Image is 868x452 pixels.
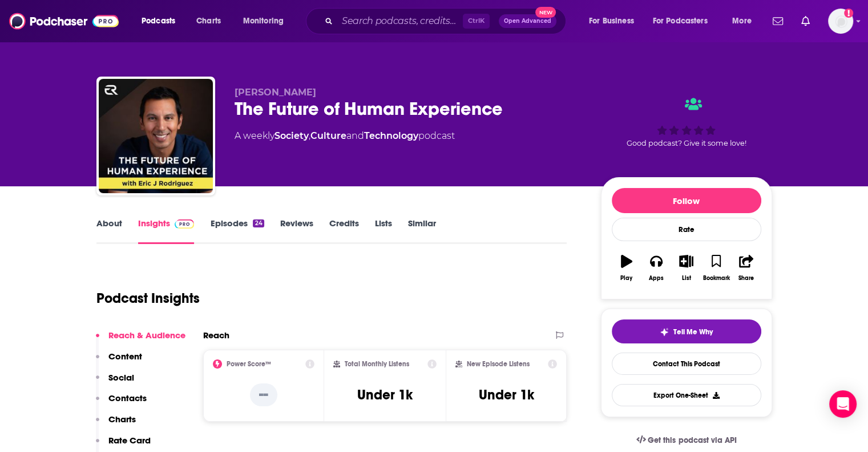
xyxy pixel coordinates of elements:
button: open menu [134,12,190,30]
span: Monitoring [243,13,284,29]
h2: New Episode Listens [467,360,530,368]
a: Episodes24 [210,218,264,244]
div: Rate [612,218,761,241]
a: Credits [329,218,359,244]
img: User Profile [828,9,853,34]
a: Show notifications dropdown [768,11,788,31]
div: A weekly podcast [235,129,455,143]
p: Rate Card [108,435,151,446]
a: Similar [408,218,436,244]
div: Apps [649,275,664,282]
button: Export One-Sheet [612,384,761,406]
div: Open Intercom Messenger [829,390,857,418]
span: Logged in as ei1745 [828,9,853,34]
a: Contact This Podcast [612,353,761,375]
button: Content [96,351,142,372]
a: About [96,218,122,244]
a: Charts [189,12,228,30]
a: Technology [364,130,418,141]
button: open menu [581,12,648,30]
span: More [732,13,752,29]
span: Good podcast? Give it some love! [627,139,746,147]
span: , [309,130,310,141]
button: Play [612,247,641,289]
button: open menu [235,12,298,30]
div: Play [620,275,632,282]
a: Show notifications dropdown [797,11,814,31]
span: Charts [196,13,221,29]
button: Apps [641,247,671,289]
p: Content [108,351,142,362]
h3: Under 1k [479,386,534,403]
button: open menu [724,12,766,30]
p: Social [108,372,134,383]
a: InsightsPodchaser Pro [138,218,195,244]
div: Share [738,275,754,282]
p: Contacts [108,393,147,403]
img: The Future of Human Experience [99,79,213,193]
button: Contacts [96,393,147,414]
button: Show profile menu [828,9,853,34]
button: List [671,247,701,289]
button: tell me why sparkleTell Me Why [612,319,761,343]
h3: Under 1k [357,386,413,403]
button: Charts [96,414,136,435]
span: [PERSON_NAME] [235,87,316,98]
h2: Reach [203,330,229,341]
button: Open AdvancedNew [499,14,556,28]
h1: Podcast Insights [96,290,200,307]
a: Society [274,130,309,141]
p: Charts [108,414,136,425]
span: For Business [589,13,634,29]
img: Podchaser - Follow, Share and Rate Podcasts [9,10,119,32]
svg: Add a profile image [844,9,853,18]
button: Social [96,372,134,393]
img: Podchaser Pro [175,219,195,229]
div: Search podcasts, credits, & more... [317,8,577,34]
a: Reviews [280,218,313,244]
a: Lists [375,218,392,244]
h2: Total Monthly Listens [345,360,409,368]
a: Culture [310,130,346,141]
span: Podcasts [142,13,175,29]
span: Get this podcast via API [648,435,736,445]
span: and [346,130,364,141]
button: Reach & Audience [96,330,185,351]
input: Search podcasts, credits, & more... [337,12,463,30]
div: 24 [253,219,264,227]
div: Bookmark [703,275,729,282]
button: Bookmark [701,247,731,289]
span: Open Advanced [504,18,551,24]
div: Good podcast? Give it some love! [601,87,772,158]
span: For Podcasters [653,13,708,29]
img: tell me why sparkle [660,327,669,337]
p: Reach & Audience [108,330,185,341]
span: Tell Me Why [673,327,713,337]
button: Share [731,247,761,289]
p: -- [250,383,277,406]
button: Follow [612,188,761,213]
h2: Power Score™ [227,360,271,368]
div: List [682,275,691,282]
span: New [535,7,556,18]
span: Ctrl K [463,14,490,29]
button: open menu [645,12,724,30]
